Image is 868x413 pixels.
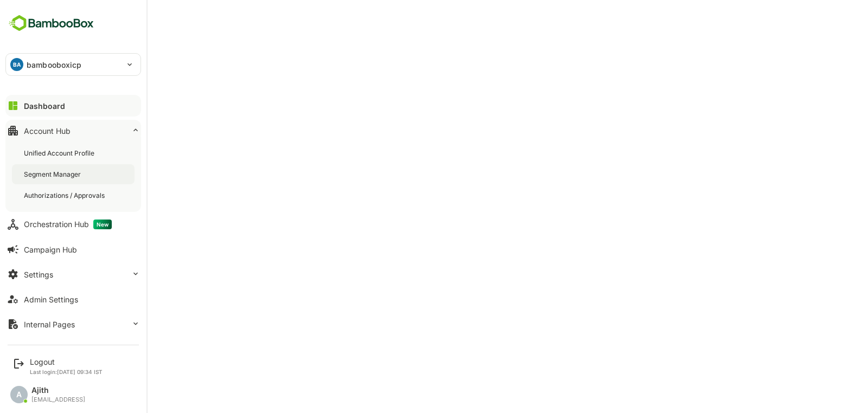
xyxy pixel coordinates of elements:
button: Campaign Hub [5,238,141,260]
div: Dashboard [24,101,65,111]
button: Internal Pages [5,313,141,335]
button: Account Hub [5,120,141,141]
div: Segment Manager [24,170,83,179]
p: bambooboxicp [27,59,82,70]
div: Settings [24,270,53,279]
button: Dashboard [5,95,141,117]
button: Admin Settings [5,288,141,310]
div: Internal Pages [24,320,75,329]
div: Ajith [31,386,85,395]
div: Account Hub [24,126,71,135]
div: BAbambooboxicp [6,54,141,75]
div: Logout [30,357,103,366]
div: Admin Settings [24,295,78,304]
button: Settings [5,263,141,285]
span: New [93,220,112,229]
div: Orchestration Hub [24,220,112,229]
div: BA [10,58,23,71]
button: Orchestration HubNew [5,214,141,235]
p: Last login: [DATE] 09:34 IST [30,369,103,375]
div: Authorizations / Approvals [24,191,107,200]
div: [EMAIL_ADDRESS] [31,396,85,403]
div: A [10,386,28,403]
div: Campaign Hub [24,245,77,254]
img: BambooboxFullLogoMark.5f36c76dfaba33ec1ec1367b70bb1252.svg [5,13,97,34]
div: Unified Account Profile [24,149,97,158]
